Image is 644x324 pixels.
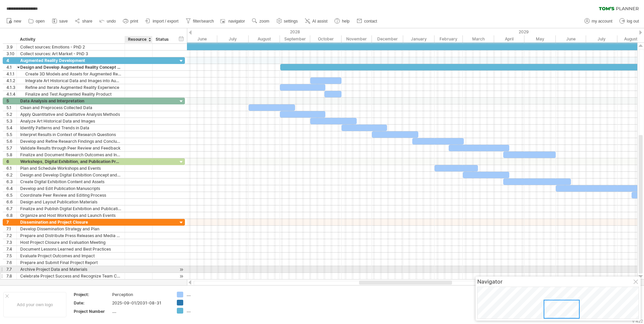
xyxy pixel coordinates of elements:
[6,192,17,198] div: 6.5
[20,192,121,198] div: Coordinate Peer Review and Editing Process
[372,35,403,42] div: December 2028
[403,35,434,42] div: January 2029
[20,111,121,118] div: Apply Quantitative and Qualitative Analysis Methods
[6,84,17,91] div: 4.1.3
[20,239,121,246] div: Host Project Closure and Evaluation Meeting
[250,17,271,26] a: zoom
[20,118,121,124] div: Analyze Art Historical Data and Images
[20,232,121,239] div: Prepare and Distribute Press Releases and Media Kits
[112,292,169,297] div: Perception
[128,36,149,43] div: Resource
[187,292,223,297] div: ....
[20,104,121,111] div: Clean and Preprocess Collected Data
[6,199,17,205] div: 6.6
[178,273,185,280] div: scroll to activity
[20,57,121,64] div: Augmented Reality Development
[112,300,169,306] div: 2025-09-01/2031-08-31
[434,35,463,42] div: February 2029
[477,278,639,285] div: Navigator
[632,319,643,324] div: v 422
[5,17,23,26] a: new
[6,205,17,212] div: 6.7
[20,36,121,43] div: Activity
[6,91,17,97] div: 4.1.4
[20,77,121,84] div: Integrate Art Historical Data and Images into Augmented Reality Experience
[20,71,121,77] div: Create 3D Models and Assets for Augmented Reality Experience
[6,253,17,259] div: 7.5
[130,19,138,24] span: print
[3,292,66,317] div: Add your own logo
[20,44,121,50] div: Collect sources: Emotions - PhD 2
[20,138,121,144] div: Develop and Refine Research Findings and Conclusions
[74,300,111,306] div: Date:
[355,17,379,26] a: contact
[20,51,121,57] div: Collect sources: Art Market - PhD 3
[20,199,121,205] div: Design and Layout Publication Materials
[6,152,17,158] div: 5.8
[627,19,639,24] span: log out
[303,17,329,26] a: AI assist
[20,185,121,192] div: Develop and Edit Publication Manuscripts
[20,246,121,252] div: Document Lessons Learned and Best Practices
[494,35,524,42] div: April 2029
[6,145,17,151] div: 5.7
[6,232,17,239] div: 7.2
[143,17,181,26] a: import / export
[6,104,17,111] div: 5.1
[20,165,121,171] div: Plan and Schedule Workshops and Events
[463,35,494,42] div: March 2029
[6,111,17,118] div: 5.2
[228,19,245,24] span: navigator
[6,273,17,279] div: 7.8
[98,17,118,26] a: undo
[6,185,17,192] div: 6.4
[586,35,617,42] div: July 2029
[6,239,17,246] div: 7.3
[14,19,21,24] span: new
[20,172,121,178] div: Design and Develop Digital Exhibition Concept and Layout
[184,17,216,26] a: filter/search
[6,125,17,131] div: 5.4
[259,19,269,24] span: zoom
[20,273,121,279] div: Celebrate Project Success and Recognize Team Contributions
[20,84,121,91] div: Refine and Iterate Augmented Reality Experience
[73,17,94,26] a: share
[36,19,45,24] span: open
[6,165,17,171] div: 6.1
[33,28,403,35] div: 2028
[6,71,17,77] div: 4.1.1
[112,309,169,314] div: ....
[583,17,614,26] a: my account
[524,35,556,42] div: May 2029
[6,118,17,124] div: 5.3
[156,36,170,43] div: Status
[20,64,121,70] div: Design and Develop Augmented Reality Concept - researcher
[178,266,185,273] div: scroll to activity
[6,172,17,178] div: 6.2
[20,266,121,272] div: Archive Project Data and Materials
[280,35,310,42] div: September 2028
[107,19,116,24] span: undo
[20,226,121,232] div: Develop Dissemination Strategy and Plan
[249,35,280,42] div: August 2028
[592,19,612,24] span: my account
[618,17,641,26] a: log out
[6,51,17,57] div: 3.10
[342,19,350,24] span: help
[6,77,17,84] div: 4.1.2
[50,17,70,26] a: save
[342,35,372,42] div: November 2028
[20,131,121,138] div: Interpret Results in Context of Research Questions
[20,158,121,165] div: Workshops, Digital Exhibition, and Publication Preparation
[20,145,121,151] div: Validate Results through Peer Review and Feedback
[312,19,327,24] span: AI assist
[6,138,17,144] div: 5.6
[6,131,17,138] div: 5.5
[74,292,111,297] div: Project:
[275,17,300,26] a: settings
[187,308,223,314] div: ....
[6,179,17,185] div: 6.3
[6,219,17,225] div: 7
[556,35,586,42] div: June 2029
[364,19,377,24] span: contact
